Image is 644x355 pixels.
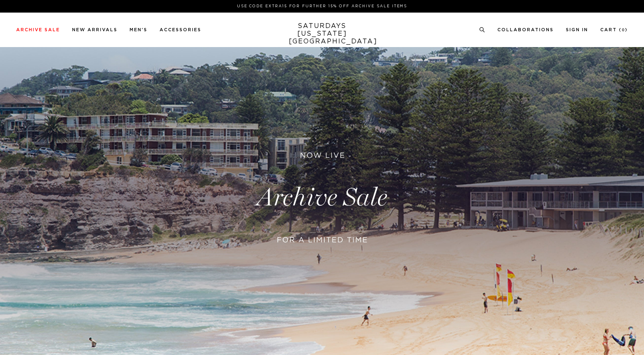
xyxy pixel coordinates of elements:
p: Use Code EXTRA15 for Further 15% Off Archive Sale Items [19,3,625,9]
a: Cart (0) [600,28,628,32]
a: Accessories [160,28,201,32]
a: Men's [130,28,147,32]
a: New Arrivals [72,28,117,32]
a: SATURDAYS[US_STATE][GEOGRAPHIC_DATA] [289,22,356,45]
a: Archive Sale [16,28,60,32]
small: 0 [622,28,625,32]
a: Collaborations [497,28,554,32]
a: Sign In [566,28,588,32]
